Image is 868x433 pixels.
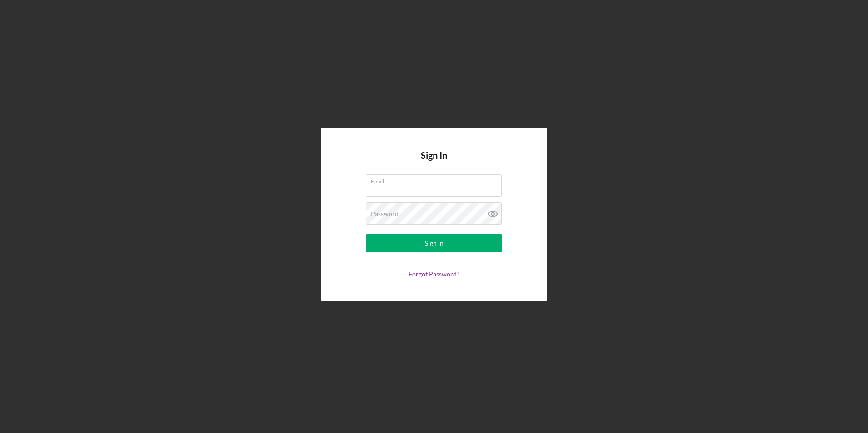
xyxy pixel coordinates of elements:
[421,150,447,174] h4: Sign In
[425,234,444,252] div: Sign In
[371,175,502,185] label: Email
[366,234,502,252] button: Sign In
[371,210,399,217] label: Password
[409,270,459,278] a: Forgot Password?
